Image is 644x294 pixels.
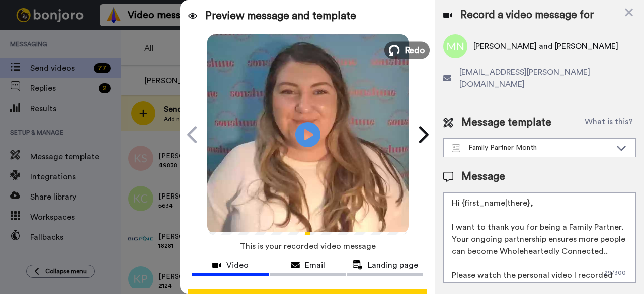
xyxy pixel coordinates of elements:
span: Message [461,169,505,184]
div: Family Partner Month [452,143,611,153]
button: What is this? [582,115,636,130]
span: Message template [461,115,551,130]
span: Video [226,259,249,271]
span: [EMAIL_ADDRESS][PERSON_NAME][DOMAIN_NAME] [459,66,636,90]
span: Landing page [368,259,418,271]
span: This is your recorded video message [240,235,376,257]
img: Message-temps.svg [452,144,460,152]
textarea: Hi {first_name|there}, I want to thank you for being a Family Partner. Your ongoing partnership e... [443,192,636,283]
span: Email [305,259,325,271]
